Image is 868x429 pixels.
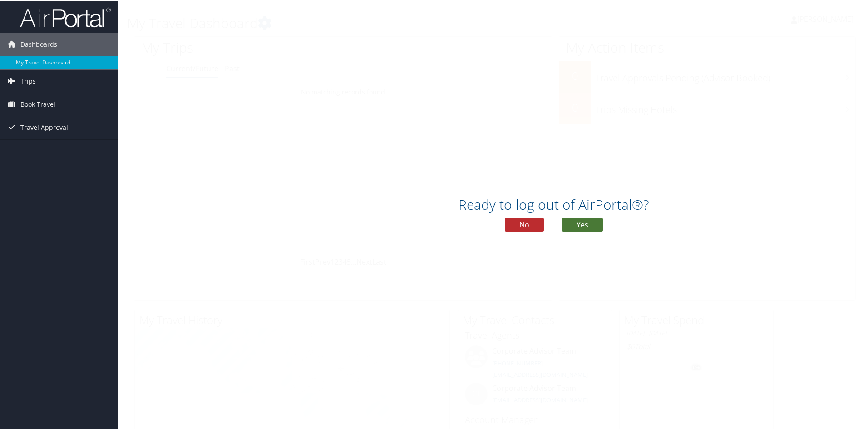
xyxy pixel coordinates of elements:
[20,92,55,115] span: Book Travel
[20,115,68,138] span: Travel Approval
[20,32,57,55] span: Dashboards
[20,69,36,92] span: Trips
[505,217,544,231] button: No
[562,217,603,231] button: Yes
[20,6,111,27] img: airportal-logo.png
